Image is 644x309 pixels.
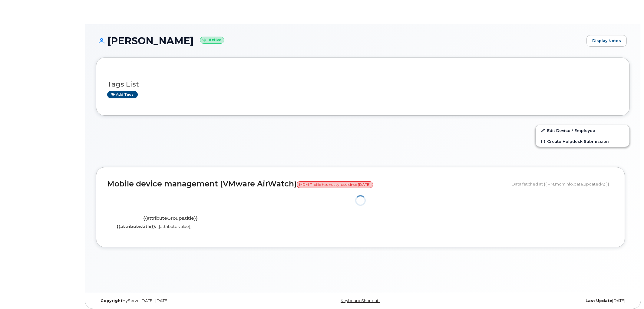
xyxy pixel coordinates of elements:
[117,224,156,229] label: {{attribute.title}}:
[200,37,224,44] small: Active
[96,298,274,303] div: MyServe [DATE]–[DATE]
[341,298,380,303] a: Keyboard Shortcuts
[101,298,122,303] strong: Copyright
[96,35,583,46] h1: [PERSON_NAME]
[107,91,138,98] a: Add tags
[107,81,619,88] h3: Tags List
[297,181,373,188] span: MDM Profile has not synced since [DATE]
[512,178,614,190] div: Data fetched at {{ VM.mdmInfo.data.updatedAt }}
[107,180,507,188] h2: Mobile device management (VMware AirWatch)
[586,35,627,47] a: Display Notes
[536,125,629,136] a: Edit Device / Employee
[586,298,612,303] strong: Last Update
[536,136,629,147] a: Create Helpdesk Submission
[157,224,192,229] span: {{attribute.value}}
[112,216,229,221] h4: {{attributeGroups.title}}
[452,298,630,303] div: [DATE]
